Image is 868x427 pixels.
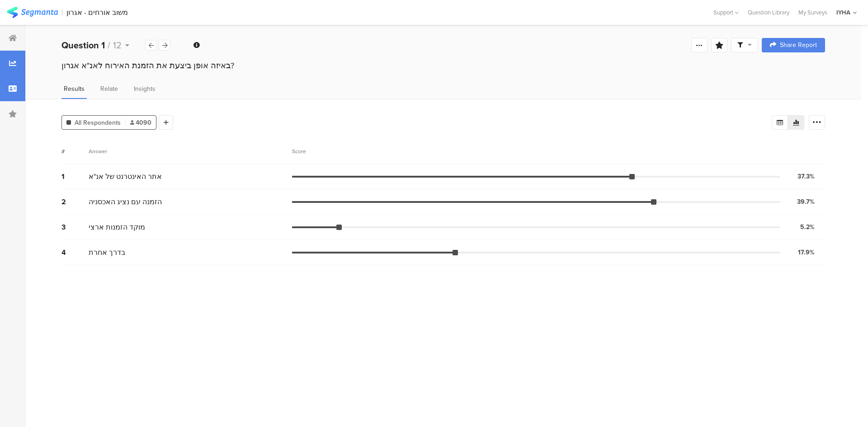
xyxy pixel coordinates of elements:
img: segmanta logo [7,7,58,18]
div: 4 [61,247,89,258]
div: 5.2% [800,222,815,232]
div: 3 [61,222,89,232]
div: 1 [61,171,89,182]
span: / [108,38,110,52]
a: Question Library [743,8,794,17]
div: | [61,7,63,18]
div: Answer [89,147,107,155]
div: 17.9% [798,248,815,257]
div: 2 [61,197,89,207]
span: Relate [100,84,118,94]
span: 4090 [130,118,151,127]
span: All Respondents [75,118,121,127]
div: Support [713,5,739,19]
span: אתר האינטרנט של אנ"א [89,171,162,182]
a: My Surveys [794,8,832,17]
b: Question 1 [61,38,105,52]
div: Score [292,147,311,155]
span: Share Report [780,42,817,48]
div: # [61,147,89,155]
div: משוב אורחים - אגרון [66,8,128,17]
span: Results [64,84,85,94]
div: IYHA [836,8,850,17]
span: מוקד הזמנות ארצי [89,222,145,232]
div: באיזה אופן ביצעת את הזמנת האירוח לאנ"א אגרון? [61,60,825,71]
span: בדרך אחרת [89,247,125,258]
span: 12 [113,38,122,52]
div: 37.3% [797,172,815,181]
div: 39.7% [797,197,815,206]
span: הזמנה עם נציג האכסניה [89,197,162,207]
span: Insights [134,84,156,94]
